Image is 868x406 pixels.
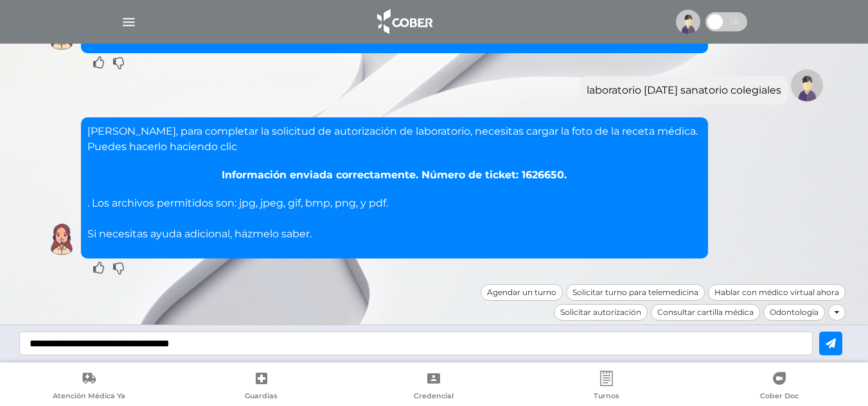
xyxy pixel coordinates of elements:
a: Credencial [348,371,520,403]
p: [PERSON_NAME], para completar la solicitud de autorización de laboratorio, necesitas cargar la fo... [87,124,702,155]
span: Guardias [245,391,278,403]
div: Consultar cartilla médica [651,304,760,321]
div: . Los archivos permitidos son: jpg, jpeg, gif, bmp, png, y pdf. Si necesitas ayuda adicional, ház... [87,124,702,242]
a: Turnos [520,371,693,403]
div: laboratorio [DATE] sanatorio colegiales [587,83,781,98]
div: Solicitar turno para telemedicina [566,284,705,301]
div: Información enviada correctamente. Número de ticket: 1626650. [87,167,702,183]
img: profile-placeholder.svg [676,10,700,34]
span: Atención Médica Ya [53,391,125,403]
div: Hablar con médico virtual ahora [708,284,846,301]
img: logo_cober_home-white.png [370,6,438,37]
div: Solicitar autorización [554,304,648,321]
span: Cober Doc [760,391,799,403]
div: Odontología [763,304,825,321]
img: Cober_menu-lines-white.svg [121,14,137,30]
span: Turnos [594,391,619,403]
a: Cober Doc [693,371,865,403]
img: Cober IA [46,223,78,255]
img: Tu imagen [791,69,823,101]
a: Atención Médica Ya [3,371,175,403]
span: Credencial [414,391,454,403]
div: Agendar un turno [481,284,563,301]
a: Guardias [175,371,348,403]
